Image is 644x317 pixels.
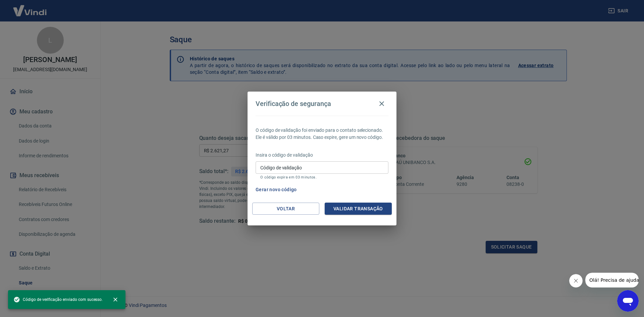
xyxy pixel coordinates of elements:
h4: Verificação de segurança [256,100,331,108]
button: Voltar [252,203,319,215]
button: close [108,292,123,307]
span: Olá! Precisa de ajuda? [4,5,56,10]
span: Código de verificação enviado com sucesso. [13,296,103,303]
button: Gerar novo código [253,183,300,196]
iframe: Botão para abrir a janela de mensagens [617,290,639,312]
p: Insira o código de validação [256,152,388,159]
iframe: Mensagem da empresa [585,273,639,287]
button: Validar transação [325,203,392,215]
p: O código expira em 03 minutos. [260,175,384,179]
iframe: Fechar mensagem [569,274,583,287]
p: O código de validação foi enviado para o contato selecionado. Ele é válido por 03 minutos. Caso e... [256,127,388,141]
